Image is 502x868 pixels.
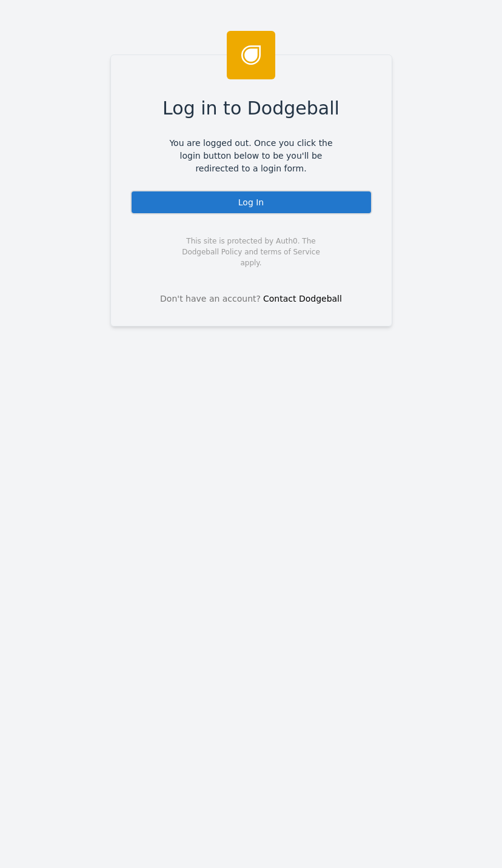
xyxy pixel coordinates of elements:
span: Log in to Dodgeball [162,94,340,122]
a: Contact Dodgeball [263,294,342,303]
span: Don't have an account? [160,293,261,305]
span: You are logged out. Once you click the login button below to be you'll be redirected to a login f... [161,137,342,175]
div: Log In [130,190,372,214]
span: This site is protected by Auth0. The Dodgeball Policy and terms of Service apply. [172,236,331,268]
